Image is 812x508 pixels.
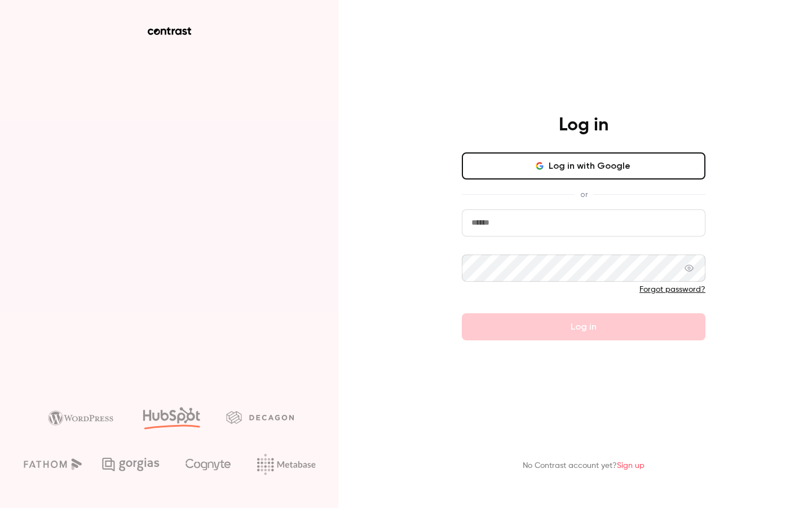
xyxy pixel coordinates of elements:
[523,460,645,472] p: No Contrast account yet?
[639,286,705,294] a: Forgot password?
[559,114,608,137] h4: Log in
[226,411,294,423] img: decagon
[617,462,645,470] a: Sign up
[462,152,705,179] button: Log in with Google
[575,189,593,200] span: or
